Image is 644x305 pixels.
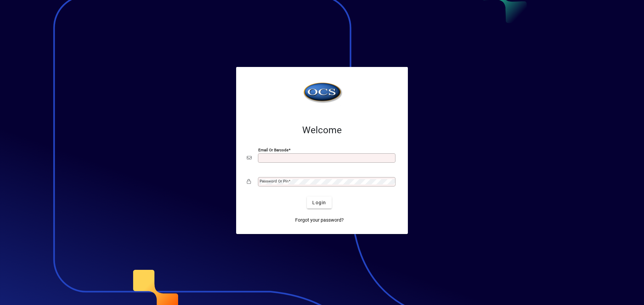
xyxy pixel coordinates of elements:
mat-label: Email or Barcode [258,148,288,152]
span: Login [312,199,326,206]
button: Login [307,197,331,209]
h2: Welcome [247,125,397,136]
span: Forgot your password? [295,217,344,224]
a: Forgot your password? [292,214,346,226]
mat-label: Password or Pin [260,179,288,183]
